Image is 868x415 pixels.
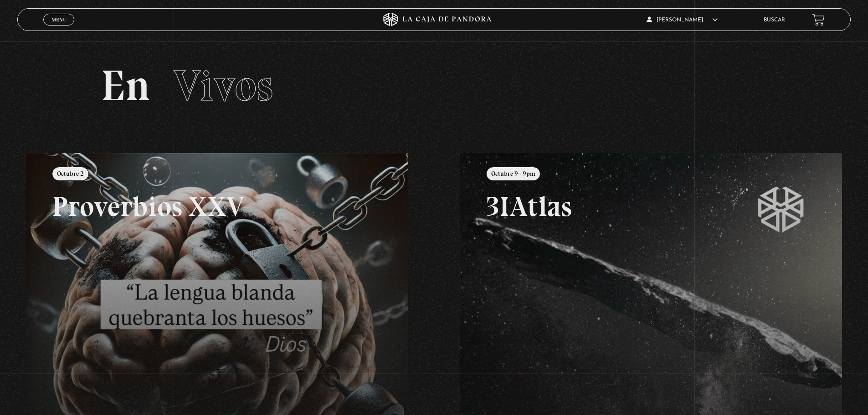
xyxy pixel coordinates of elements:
span: Menu [51,17,67,22]
a: Buscar [764,17,785,23]
span: Cerrar [48,25,70,31]
span: Vivos [174,60,273,112]
h2: En [101,64,767,108]
span: [PERSON_NAME] [647,17,718,23]
a: View your shopping cart [812,14,825,26]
